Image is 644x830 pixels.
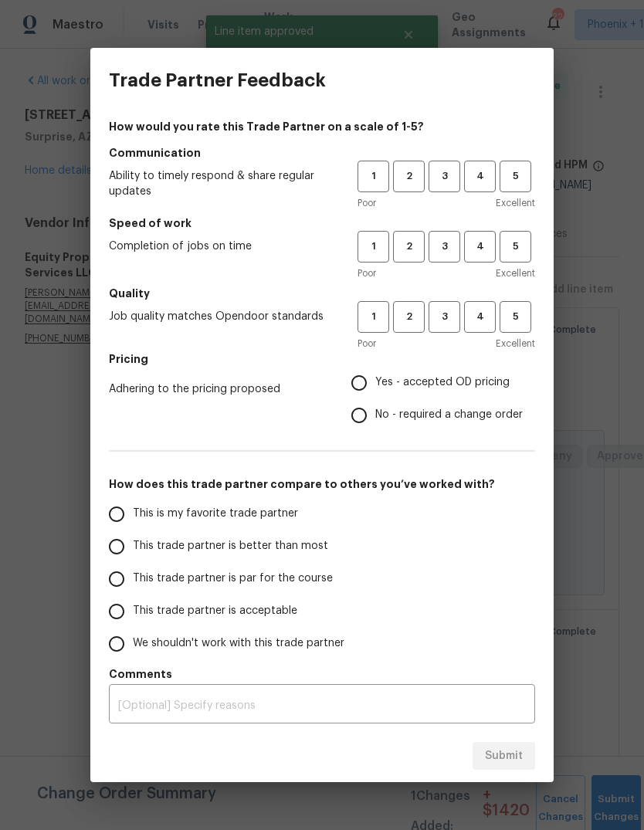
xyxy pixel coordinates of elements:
[501,238,530,256] span: 5
[429,161,460,192] button: 3
[109,145,535,161] h5: Communication
[358,161,389,192] button: 1
[359,168,388,185] span: 1
[395,168,423,185] span: 2
[109,119,535,134] h4: How would you rate this Trade Partner on a scale of 1-5?
[395,238,423,256] span: 2
[430,308,459,326] span: 3
[359,308,388,326] span: 1
[464,231,496,263] button: 4
[393,161,425,192] button: 2
[501,308,530,326] span: 5
[496,336,535,351] span: Excellent
[466,238,494,256] span: 4
[133,635,344,652] span: We shouldn't work with this trade partner
[496,195,535,211] span: Excellent
[464,161,496,192] button: 4
[466,308,494,326] span: 4
[358,266,376,281] span: Poor
[500,301,531,333] button: 5
[496,266,535,281] span: Excellent
[464,301,496,333] button: 4
[430,238,459,256] span: 3
[109,666,535,682] h5: Comments
[358,195,376,211] span: Poor
[358,336,376,351] span: Poor
[109,498,535,660] div: How does this trade partner compare to others you’ve worked with?
[429,301,460,333] button: 3
[109,286,535,301] h5: Quality
[429,231,460,263] button: 3
[109,215,535,231] h5: Speed of work
[109,69,326,91] h3: Trade Partner Feedback
[500,231,531,263] button: 5
[501,168,530,185] span: 5
[109,381,327,397] span: Adhering to the pricing proposed
[133,571,333,587] span: This trade partner is par for the course
[133,506,298,522] span: This is my favorite trade partner
[133,603,297,619] span: This trade partner is acceptable
[109,168,333,199] span: Ability to timely respond & share regular updates
[393,301,425,333] button: 2
[395,308,423,326] span: 2
[359,238,388,256] span: 1
[109,239,333,254] span: Completion of jobs on time
[358,231,389,263] button: 1
[430,168,459,185] span: 3
[466,168,494,185] span: 4
[109,476,535,492] h5: How does this trade partner compare to others you’ve worked with?
[351,367,535,432] div: Pricing
[393,231,425,263] button: 2
[500,161,531,192] button: 5
[133,538,328,554] span: This trade partner is better than most
[375,374,510,391] span: Yes - accepted OD pricing
[109,351,535,367] h5: Pricing
[358,301,389,333] button: 1
[109,309,333,324] span: Job quality matches Opendoor standards
[375,407,523,423] span: No - required a change order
